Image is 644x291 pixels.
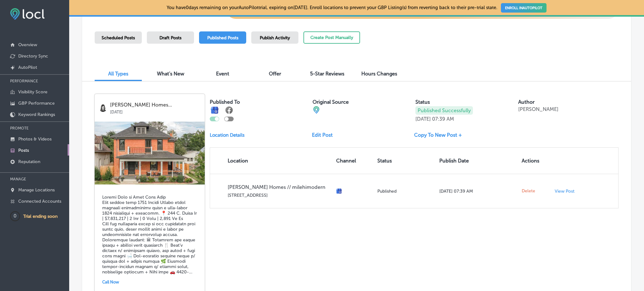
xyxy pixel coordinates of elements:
[519,148,552,174] th: Actions
[518,106,558,112] p: [PERSON_NAME]
[95,122,205,184] img: 1754971265529745665_18322022497234429_1805646808561191585_n.jpg
[159,35,181,41] span: Draft Posts
[10,8,45,20] img: fda3e92497d09a02dc62c9cd864e3231.png
[437,148,519,174] th: Publish Date
[555,189,575,194] p: View Post
[207,35,238,41] span: Published Posts
[518,99,535,105] label: Author
[415,106,473,115] p: Published Successfully
[313,99,349,105] label: Original Source
[555,189,583,194] a: View Post
[216,71,229,77] span: Event
[210,99,240,105] label: Published To
[303,31,360,44] button: Create Post Manually
[260,35,290,41] span: Publish Activity
[414,132,467,138] a: Copy To New Post +
[415,116,431,122] p: [DATE]
[18,53,48,59] p: Directory Sync
[157,71,184,77] span: What's New
[167,5,547,10] p: You have 0 days remaining on your AutoPilot trial, expiring on [DATE] . Enroll locations to preve...
[310,71,344,77] span: 5-Star Reviews
[377,189,434,194] p: Published
[439,189,517,194] p: [DATE] 07:39 AM
[110,108,200,114] p: [DATE]
[18,65,37,70] p: AutoPilot
[23,214,58,219] p: Trial ending soon
[14,213,17,219] text: 0
[269,71,281,77] span: Offer
[18,136,52,142] p: Photos & Videos
[18,199,61,204] p: Connected Accounts
[375,148,437,174] th: Status
[18,42,37,47] p: Overview
[102,195,197,275] h5: Loremi Dolo si Amet Cons Adip Elit seddoe temp 1751 Incidi Utlabo etdol magnaali enimadminimv qui...
[415,99,430,105] label: Status
[18,112,55,117] p: Keyword Rankings
[102,35,135,41] span: Scheduled Posts
[313,106,320,114] img: cba84b02adce74ede1fb4a8549a95eca.png
[110,102,200,108] p: [PERSON_NAME] Homes...
[361,71,397,77] span: Hours Changes
[108,71,128,77] span: All Types
[501,3,547,13] a: ENROLL INAUTOPILOT
[334,148,375,174] th: Channel
[210,148,334,174] th: Location
[18,89,47,95] p: Visibility Score
[99,104,107,112] img: logo
[18,159,40,164] p: Reputation
[228,193,331,198] p: [STREET_ADDRESS]
[18,101,55,106] p: GBP Performance
[210,132,245,138] p: Location Details
[312,132,338,138] a: Edit Post
[18,148,29,153] p: Posts
[432,116,454,122] p: 07:39 AM
[228,184,331,190] p: [PERSON_NAME] Homes // milehimodern
[522,188,535,194] span: Delete
[18,187,55,193] p: Manage Locations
